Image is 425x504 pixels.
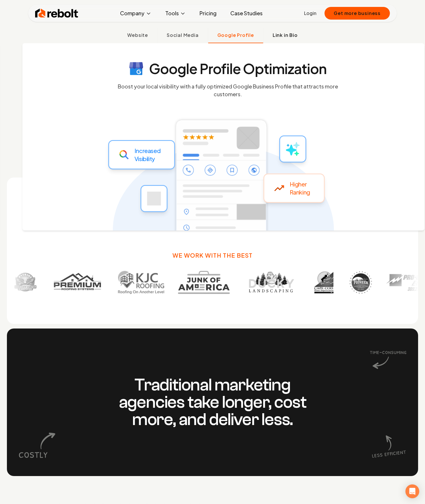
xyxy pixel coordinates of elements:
img: Customer 4 [175,271,227,294]
img: Rebolt Logo [35,7,78,19]
p: Higher Ranking [290,180,310,196]
button: Google Profile [208,28,263,43]
a: Pricing [195,7,221,19]
button: Company [115,7,156,19]
p: Increased Visibility [134,147,160,163]
span: Social Media [167,32,199,39]
button: Social Media [157,28,208,43]
img: Customer 1 [11,271,34,294]
h3: Traditional marketing agencies take longer, cost more, and deliver less. [102,376,323,428]
button: Tools [161,7,190,19]
span: Link in Bio [273,32,298,39]
div: Open Intercom Messenger [405,484,419,498]
img: Customer 7 [347,271,370,294]
span: Google Profile [217,32,254,39]
button: Link in Bio [263,28,307,43]
img: Customer 3 [115,271,162,294]
span: Website [127,32,148,39]
p: Boost your local visibility with a fully optimized Google Business Profile that attracts more cus... [117,82,339,98]
a: Login [304,10,316,17]
img: Customer 5 [241,271,296,294]
a: Case Studies [226,7,267,19]
img: Customer 2 [48,271,102,294]
button: Website [118,28,157,43]
h3: We work with the best [172,251,253,259]
button: Get more business [325,7,390,20]
h4: Google Profile Optimization [149,62,327,75]
img: Customer 6 [310,271,333,294]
